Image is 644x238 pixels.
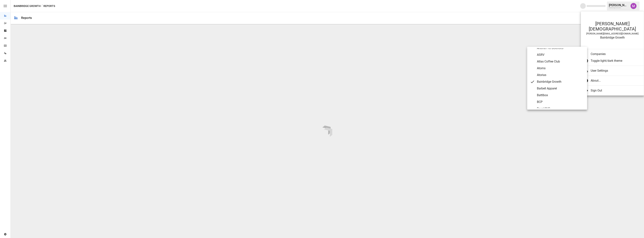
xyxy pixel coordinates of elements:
div: [PERSON_NAME][DEMOGRAPHIC_DATA] [585,21,640,32]
span: Bainbridge Growth [537,80,584,84]
span: BCP [537,100,584,104]
span: Barbell Apparel [537,86,584,91]
div: [PERSON_NAME][EMAIL_ADDRESS][DOMAIN_NAME] [585,32,640,35]
span: Atoms [537,66,584,71]
span: Sign Out [591,88,638,93]
span: Atlas Coffee Club [537,59,584,64]
span: User Settings [591,68,641,73]
span: Battlbox [537,93,584,97]
span: BeanVIVO [537,106,584,111]
span: Toggle light/dark theme [591,59,638,63]
span: Companies [591,52,638,56]
div: Bainbridge Growth [585,36,640,39]
span: ASRV [537,53,584,57]
span: About... [591,78,638,83]
span: Atorias [537,73,584,77]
